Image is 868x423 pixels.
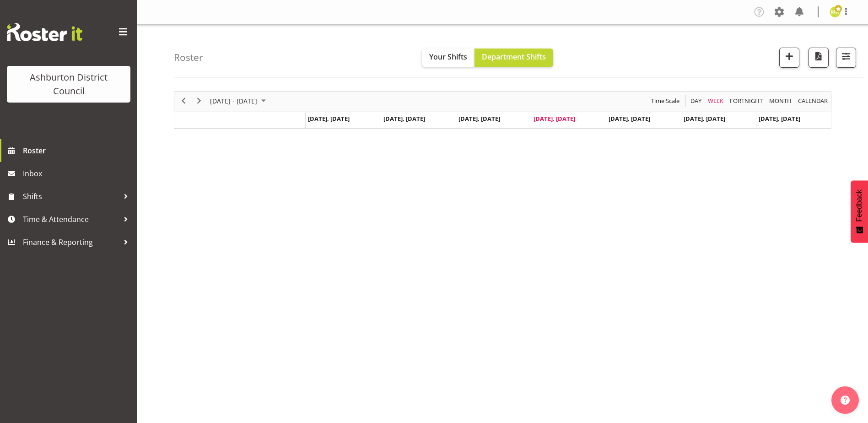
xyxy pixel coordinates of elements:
[458,114,500,123] span: [DATE], [DATE]
[23,167,133,180] span: Inbox
[383,114,425,123] span: [DATE], [DATE]
[482,52,546,62] span: Department Shifts
[209,95,270,107] button: September 2025
[809,48,829,68] button: Download a PDF of the roster according to the set date range.
[191,92,207,111] div: next period
[308,114,350,123] span: [DATE], [DATE]
[650,95,681,107] button: Time Scale
[650,95,680,107] span: Time Scale
[193,95,205,107] button: Next
[23,144,133,157] span: Roster
[707,95,724,107] span: Week
[23,190,119,203] span: Shifts
[690,95,702,107] span: Day
[609,114,650,123] span: [DATE], [DATE]
[689,95,703,107] button: Timeline Day
[797,95,830,107] button: Month
[759,114,800,123] span: [DATE], [DATE]
[768,95,793,107] button: Timeline Month
[851,180,868,243] button: Feedback - Show survey
[797,95,829,107] span: calendar
[474,49,553,67] button: Department Shifts
[855,190,863,222] span: Feedback
[174,91,831,129] div: Timeline Week of September 11, 2025
[706,95,725,107] button: Timeline Week
[779,48,799,68] button: Add a new shift
[422,49,474,67] button: Your Shifts
[830,6,841,17] img: megan-rutter11915.jpg
[429,52,467,62] span: Your Shifts
[768,95,793,107] span: Month
[16,70,121,98] div: Ashburton District Council
[209,95,258,107] span: [DATE] - [DATE]
[841,396,850,405] img: help-xxl-2.png
[836,48,856,68] button: Filter Shifts
[174,52,203,63] h4: Roster
[728,95,765,107] button: Fortnight
[684,114,725,123] span: [DATE], [DATE]
[176,92,191,111] div: previous period
[7,23,82,41] img: Rosterit website logo
[207,92,271,111] div: September 08 - 14, 2025
[729,95,764,107] span: Fortnight
[23,212,119,226] span: Time & Attendance
[23,235,119,249] span: Finance & Reporting
[534,114,575,123] span: [DATE], [DATE]
[178,95,190,107] button: Previous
